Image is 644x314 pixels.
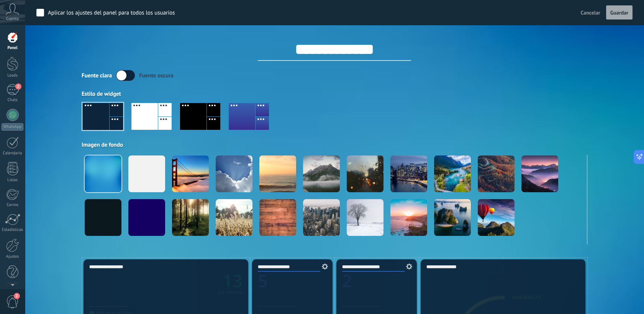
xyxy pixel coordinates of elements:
div: Fuente clara [82,72,112,79]
div: Estilo de widget [82,90,587,98]
span: Cancelar [581,9,600,16]
div: Fuente oscura [139,72,174,79]
div: Listas [2,178,24,183]
span: 2 [15,83,21,90]
button: Guardar [606,5,633,20]
span: 2 [14,293,20,299]
div: Imagen de fondo [82,141,587,149]
button: Cancelar [578,7,603,18]
div: WhatsApp [2,123,23,131]
div: Estadísticas [2,227,24,232]
div: Aplicar los ajustes del panel para todos los usuarios [48,9,175,17]
div: Ajustes [2,254,24,259]
div: Chats [2,98,24,103]
div: Calendario [2,151,24,156]
div: Leads [2,73,24,78]
div: Correo [2,203,24,208]
span: Guardar [610,10,628,15]
div: Panel [2,46,24,51]
span: Cuenta [6,16,19,21]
